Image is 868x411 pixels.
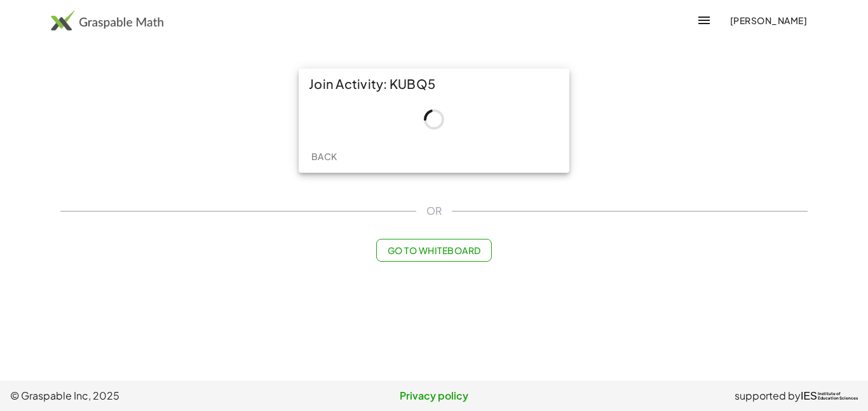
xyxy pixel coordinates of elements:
button: [PERSON_NAME] [719,9,817,32]
span: OR [426,203,442,219]
button: Back [304,145,344,168]
button: Go to Whiteboard [376,239,491,262]
span: © Graspable Inc, 2025 [10,388,293,403]
span: supported by [735,388,801,403]
span: Institute of Education Sciences [818,392,858,401]
a: Privacy policy [293,388,576,403]
span: IES [801,390,817,402]
span: Go to Whiteboard [387,245,480,256]
span: [PERSON_NAME] [729,15,807,26]
span: Back [311,151,337,162]
a: IESInstitute ofEducation Sciences [801,388,858,403]
div: Join Activity: KUBQ5 [299,69,569,99]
